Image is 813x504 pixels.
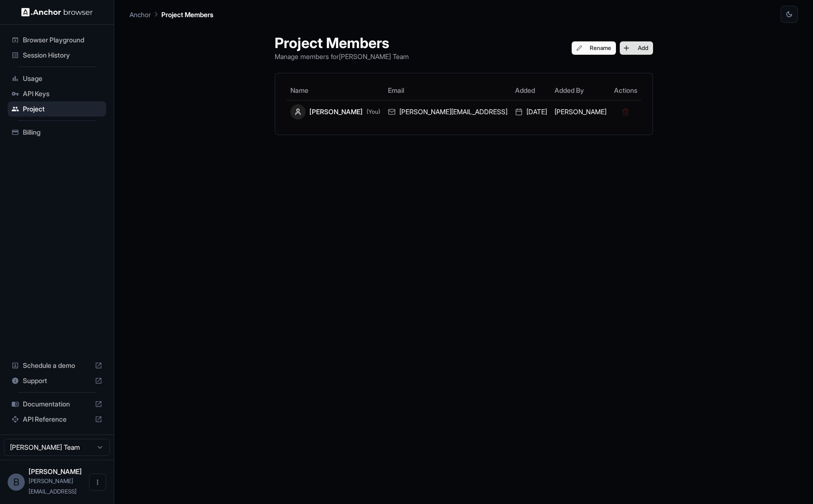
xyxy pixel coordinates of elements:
p: Project Members [161,10,213,20]
div: Project [8,101,106,117]
p: Manage members for [PERSON_NAME] Team [275,51,409,61]
span: Schedule a demo [23,361,91,370]
div: Browser Playground [8,32,106,48]
th: Name [287,81,384,100]
span: Brian Williams [29,467,82,475]
th: Added By [551,81,610,100]
button: Add [620,41,653,55]
div: Support [8,373,106,388]
span: Support [23,376,91,385]
td: [PERSON_NAME] [551,100,610,123]
div: API Keys [8,86,106,101]
div: Documentation [8,396,106,412]
span: API Keys [23,89,102,99]
span: brian@trypond.ai [29,477,77,495]
div: B [8,474,25,491]
p: Anchor [129,10,151,20]
nav: breadcrumb [129,9,213,20]
span: Documentation [23,399,91,409]
button: Rename [572,41,616,55]
span: Project [23,104,102,114]
span: Session History [23,50,102,60]
div: Usage [8,71,106,86]
span: API Reference [23,415,91,424]
div: Session History [8,48,106,63]
div: [DATE] [515,107,547,117]
span: Browser Playground [23,35,102,45]
span: Usage [23,74,102,83]
div: Billing [8,125,106,140]
span: (You) [367,108,380,116]
th: Actions [610,81,641,100]
span: Billing [23,128,102,137]
div: API Reference [8,412,106,427]
th: Email [384,81,511,100]
div: [PERSON_NAME] [290,104,380,119]
div: [PERSON_NAME][EMAIL_ADDRESS] [388,107,507,117]
h1: Project Members [275,34,409,51]
button: Open menu [89,474,106,491]
div: Schedule a demo [8,358,106,373]
img: Anchor Logo [21,8,93,17]
th: Added [511,81,551,100]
